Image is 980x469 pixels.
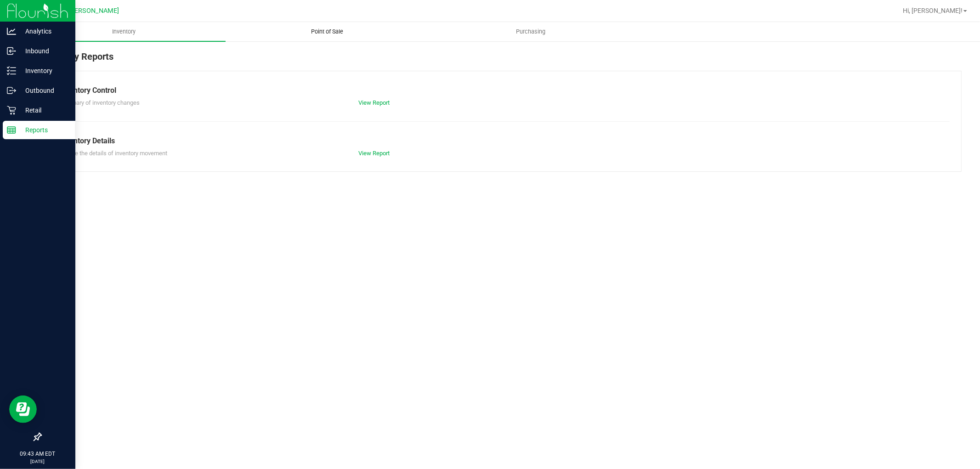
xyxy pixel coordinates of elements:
[7,125,16,135] inline-svg: Reports
[100,28,148,36] span: Inventory
[7,66,16,75] inline-svg: Inventory
[68,7,119,15] span: [PERSON_NAME]
[59,99,140,106] span: Summary of inventory changes
[358,150,390,157] a: View Report
[9,396,37,423] iframe: Resource center
[504,28,558,36] span: Purchasing
[22,22,226,41] a: Inventory
[429,22,633,41] a: Purchasing
[16,65,71,76] p: Inventory
[7,46,16,56] inline-svg: Inbound
[226,22,429,41] a: Point of Sale
[16,85,71,96] p: Outbound
[59,85,943,96] div: Inventory Control
[358,99,390,106] a: View Report
[7,106,16,115] inline-svg: Retail
[16,105,71,116] p: Retail
[7,86,16,95] inline-svg: Outbound
[16,26,71,37] p: Analytics
[299,28,356,36] span: Point of Sale
[59,150,167,157] span: Explore the details of inventory movement
[903,7,963,14] span: Hi, [PERSON_NAME]!
[4,458,71,465] p: [DATE]
[59,136,943,147] div: Inventory Details
[4,450,71,458] p: 09:43 AM EDT
[7,27,16,36] inline-svg: Analytics
[16,45,71,57] p: Inbound
[16,124,71,136] p: Reports
[40,50,962,71] div: Inventory Reports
